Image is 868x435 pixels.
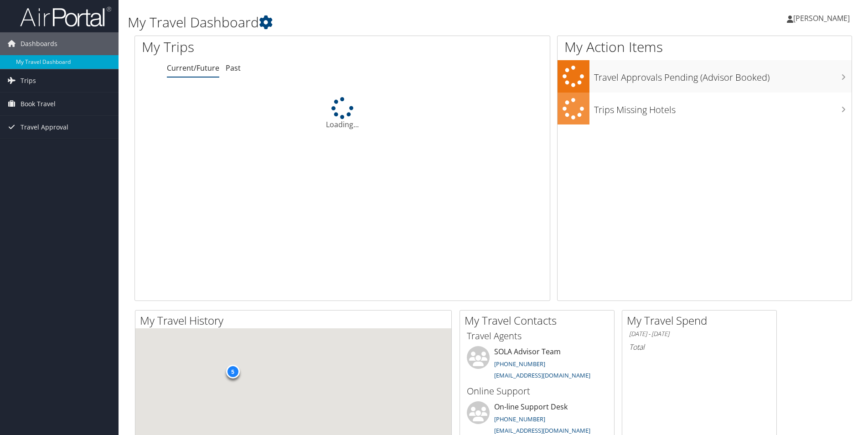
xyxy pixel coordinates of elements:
span: Travel Approval [21,116,68,139]
a: Trips Missing Hotels [558,93,852,125]
h6: Total [629,342,770,352]
h2: My Travel History [140,313,451,328]
h2: My Travel Spend [627,313,776,328]
h2: My Travel Contacts [465,313,614,328]
img: airportal-logo.png [20,6,111,27]
a: Travel Approvals Pending (Advisor Booked) [558,60,852,93]
a: [PERSON_NAME] [787,5,859,32]
div: Loading... [135,97,550,130]
h3: Online Support [467,385,607,398]
a: Past [226,63,241,73]
a: [PHONE_NUMBER] [494,360,545,368]
h3: Trips Missing Hotels [594,99,852,116]
a: [EMAIL_ADDRESS][DOMAIN_NAME] [494,371,590,379]
span: Dashboards [21,32,57,55]
a: [EMAIL_ADDRESS][DOMAIN_NAME] [494,426,590,435]
span: Book Travel [21,93,56,115]
h6: [DATE] - [DATE] [629,330,770,338]
a: [PHONE_NUMBER] [494,415,545,423]
span: [PERSON_NAME] [793,13,850,23]
h3: Travel Approvals Pending (Advisor Booked) [594,67,852,84]
div: 5 [226,365,239,378]
h1: My Travel Dashboard [128,13,615,32]
h1: My Action Items [558,37,852,57]
a: Current/Future [167,63,219,73]
li: SOLA Advisor Team [462,346,612,383]
span: Trips [21,69,36,92]
h3: Travel Agents [467,330,607,342]
h1: My Trips [142,37,370,57]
